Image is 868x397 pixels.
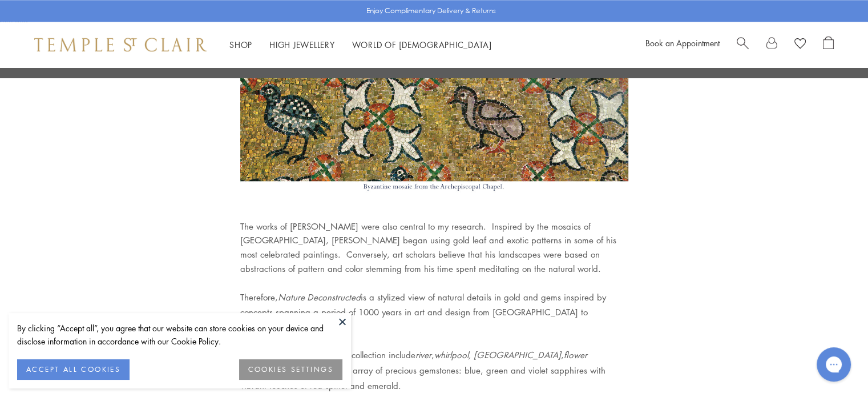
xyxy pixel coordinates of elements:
[240,290,628,334] p: Therefore, is a stylized view of natural details in gold and gems inspired by concepts spanning a...
[17,359,130,380] button: ACCEPT ALL COOKIES
[34,38,207,51] img: Temple St. Clair
[823,36,834,53] a: Open Shopping Bag
[737,36,749,53] a: Search
[278,291,361,303] em: Nature Deconstructed
[645,37,720,49] a: Book an Appointment
[366,5,496,17] p: Enjoy Complimentary Delivery & Returns
[229,39,252,50] a: ShopShop
[352,39,492,50] a: World of [DEMOGRAPHIC_DATA]World of [DEMOGRAPHIC_DATA]
[434,349,561,361] em: whirlpool, [GEOGRAPHIC_DATA]
[269,39,335,50] a: High JewelleryHigh Jewellery
[794,36,806,53] a: View Wishlist
[240,349,587,376] em: flower field,
[17,322,342,348] div: By clicking “Accept all”, you agree that our website can store cookies on your device and disclos...
[240,347,628,393] p: The titles of the pieces in this collection include , , and imagined in an array of precious gems...
[229,38,492,52] nav: Main navigation
[239,359,342,380] button: COOKIES SETTINGS
[415,349,431,361] em: river
[811,343,857,386] iframe: Gorgias live chat messenger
